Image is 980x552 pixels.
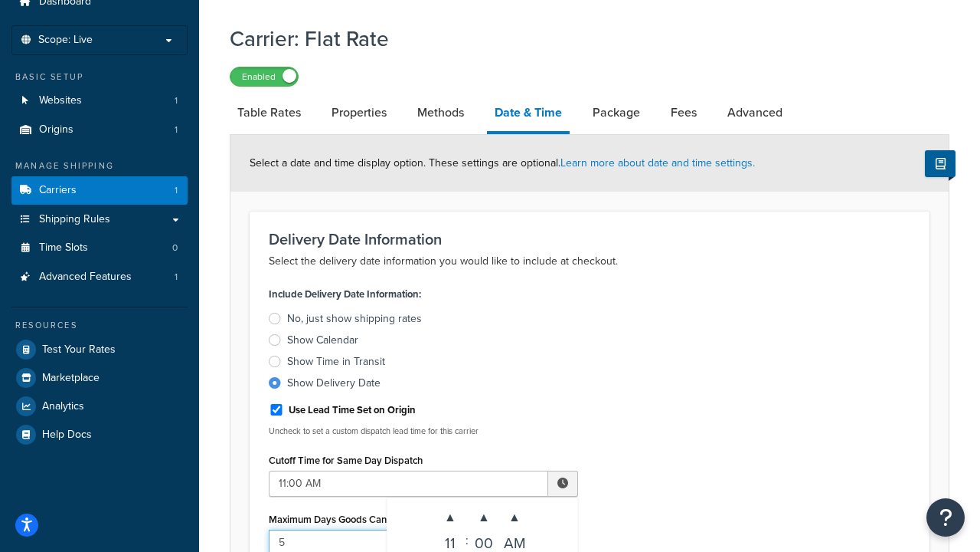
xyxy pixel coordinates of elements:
li: Carriers [11,176,188,205]
div: Resources [11,319,188,332]
span: Scope: Live [38,34,93,47]
span: Select a date and time display option. These settings are optional. [250,155,755,171]
div: Show Time in Transit [287,354,385,370]
a: Carriers1 [11,176,188,205]
a: Origins1 [11,116,188,144]
div: 11 [435,533,465,548]
span: Websites [39,94,82,107]
span: Test Your Rates [42,343,116,356]
span: Shipping Rules [39,213,110,226]
a: Test Your Rates [11,336,188,363]
div: 00 [469,533,499,548]
button: Open Resource Center [926,498,965,537]
a: Advanced Features1 [11,263,188,291]
span: 0 [172,242,178,255]
a: Fees [663,94,704,131]
span: Origins [39,123,73,136]
div: No, just show shipping rates [287,311,422,327]
a: Package [585,94,648,131]
span: Marketplace [42,372,100,385]
a: Properties [324,94,394,131]
p: Select the delivery date information you would like to include at checkout. [269,252,910,271]
div: AM [499,533,530,548]
span: 1 [175,94,178,107]
span: 1 [175,271,178,284]
p: Uncheck to set a custom dispatch lead time for this carrier [269,426,578,437]
span: 1 [175,184,178,197]
label: Use Lead Time Set on Origin [289,403,416,417]
a: Learn more about date and time settings. [560,155,755,171]
a: Help Docs [11,421,188,449]
span: ▲ [499,502,530,533]
span: 1 [175,123,178,136]
a: Time Slots0 [11,234,188,262]
a: Table Rates [230,94,309,131]
a: Marketplace [11,364,188,392]
button: Show Help Docs [925,150,955,177]
span: Time Slots [39,242,88,255]
a: Date & Time [487,94,570,134]
li: Websites [11,87,188,115]
label: Include Delivery Date Information: [269,284,421,305]
label: Maximum Days Goods Can Be in Transit [269,514,443,525]
a: Shipping Rules [11,205,188,234]
h3: Delivery Date Information [269,231,910,248]
li: Advanced Features [11,263,188,291]
a: Advanced [720,94,790,131]
label: Cutoff Time for Same Day Dispatch [269,455,423,466]
span: Advanced Features [39,271,132,284]
label: Enabled [230,67,298,86]
div: Show Delivery Date [287,376,381,391]
div: Show Calendar [287,333,358,348]
li: Time Slots [11,234,188,262]
a: Methods [410,94,472,131]
span: Analytics [42,400,84,413]
div: Manage Shipping [11,159,188,172]
a: Websites1 [11,87,188,115]
span: ▲ [469,502,499,533]
a: Analytics [11,393,188,420]
h1: Carrier: Flat Rate [230,24,930,54]
li: Origins [11,116,188,144]
span: Help Docs [42,429,92,442]
div: Basic Setup [11,71,188,84]
span: ▲ [435,502,465,533]
span: Carriers [39,184,77,197]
